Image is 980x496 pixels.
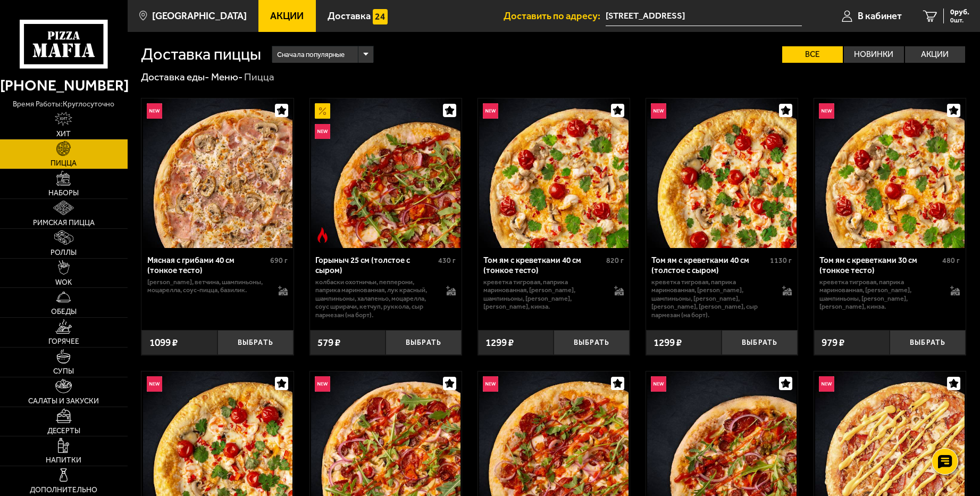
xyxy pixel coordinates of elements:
img: Новинка [651,376,666,392]
span: Дополнительно [30,486,97,494]
label: Акции [905,46,965,63]
span: WOK [55,279,72,286]
button: Выбрать [890,330,966,355]
p: [PERSON_NAME], ветчина, шампиньоны, моцарелла, соус-пицца, базилик. [147,278,268,294]
span: 0 шт. [950,17,969,23]
img: Новинка [819,376,834,392]
span: 579 ₽ [317,337,340,348]
button: Выбрать [386,330,462,355]
img: Новинка [651,103,666,119]
img: Новинка [147,376,162,392]
img: Мясная с грибами 40 см (тонкое тесто) [143,98,292,248]
span: Хит [56,130,71,138]
img: Новинка [483,376,498,392]
span: Магнитогорская улица, 51Е [606,6,802,26]
a: НовинкаТом ям с креветками 30 см (тонкое тесто) [814,98,966,248]
button: Выбрать [217,330,294,355]
span: 820 г [606,256,624,265]
span: Салаты и закуски [28,398,99,405]
span: Обеды [51,308,77,316]
h1: Доставка пиццы [141,46,261,63]
div: Том ям с креветками 40 см (толстое с сыром) [651,255,767,275]
span: [GEOGRAPHIC_DATA] [152,11,247,21]
img: Острое блюдо [315,227,330,243]
a: Доставка еды- [141,71,209,83]
span: В кабинет [858,11,902,21]
img: Новинка [315,376,330,392]
a: НовинкаМясная с грибами 40 см (тонкое тесто) [141,98,293,248]
a: Меню- [211,71,242,83]
span: Сначала популярные [277,45,345,64]
div: Горыныч 25 см (толстое с сыром) [315,255,435,275]
span: Наборы [48,189,79,197]
span: 690 г [270,256,288,265]
a: АкционныйНовинкаОстрое блюдоГорыныч 25 см (толстое с сыром) [310,98,462,248]
button: Выбрать [554,330,630,355]
p: креветка тигровая, паприка маринованная, [PERSON_NAME], шампиньоны, [PERSON_NAME], [PERSON_NAME],... [483,278,604,310]
span: Десерты [47,427,80,435]
span: 1099 ₽ [149,337,178,348]
span: Римская пицца [33,219,95,227]
span: Горячее [48,338,79,345]
p: креветка тигровая, паприка маринованная, [PERSON_NAME], шампиньоны, [PERSON_NAME], [PERSON_NAME],... [819,278,940,310]
a: НовинкаТом ям с креветками 40 см (тонкое тесто) [478,98,630,248]
button: Выбрать [722,330,798,355]
div: Мясная с грибами 40 см (тонкое тесто) [147,255,267,275]
span: 1130 г [770,256,792,265]
label: Новинки [844,46,904,63]
img: Горыныч 25 см (толстое с сыром) [311,98,460,248]
div: Том ям с креветками 30 см (тонкое тесто) [819,255,940,275]
img: Новинка [315,124,330,139]
img: Том ям с креветками 30 см (тонкое тесто) [815,98,965,248]
label: Все [782,46,842,63]
span: Акции [270,11,304,21]
span: 1299 ₽ [654,337,682,348]
img: Новинка [483,103,498,119]
span: Напитки [46,457,81,464]
span: 1299 ₽ [485,337,514,348]
span: Роллы [51,249,77,257]
a: НовинкаТом ям с креветками 40 см (толстое с сыром) [646,98,798,248]
input: Ваш адрес доставки [606,6,802,26]
img: Акционный [315,103,330,119]
span: 430 г [438,256,456,265]
span: Доставка [328,11,371,21]
div: Пицца [244,71,274,84]
p: креветка тигровая, паприка маринованная, [PERSON_NAME], шампиньоны, [PERSON_NAME], [PERSON_NAME],... [651,278,772,319]
span: 480 г [942,256,960,265]
img: Новинка [819,103,834,119]
img: Том ям с креветками 40 см (тонкое тесто) [479,98,629,248]
img: Том ям с креветками 40 см (толстое с сыром) [647,98,797,248]
span: Супы [53,368,74,375]
div: Том ям с креветками 40 см (тонкое тесто) [483,255,604,275]
span: Пицца [51,160,77,167]
img: 15daf4d41897b9f0e9f617042186c801.svg [373,9,388,24]
span: 979 ₽ [822,337,844,348]
img: Новинка [147,103,162,119]
span: 0 руб. [950,9,969,16]
p: колбаски Охотничьи, пепперони, паприка маринованная, лук красный, шампиньоны, халапеньо, моцарелл... [315,278,436,319]
span: Доставить по адресу: [504,11,606,21]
